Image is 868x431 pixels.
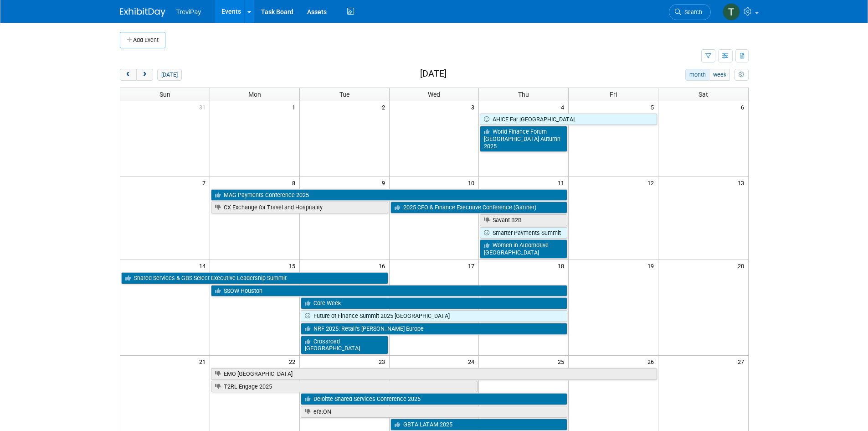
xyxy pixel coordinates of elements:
[339,91,349,98] span: Tue
[120,8,165,17] img: ExhibitDay
[378,260,389,271] span: 16
[685,69,709,81] button: month
[291,101,299,113] span: 1
[248,91,261,98] span: Mon
[737,356,748,367] span: 27
[301,297,568,309] a: Core Week
[480,227,567,239] a: Smarter Payments Summit
[121,272,388,284] a: Shared Services & GBS Select Executive Leadership Summit
[381,101,389,113] span: 2
[159,91,170,98] span: Sun
[467,177,478,188] span: 10
[480,126,567,152] a: World Finance Forum [GEOGRAPHIC_DATA] Autumn 2025
[211,285,567,297] a: SSOW Houston
[518,91,529,98] span: Thu
[198,356,210,367] span: 21
[647,177,658,188] span: 12
[157,69,181,81] button: [DATE]
[301,310,568,322] a: Future of Finance Summit 2025 [GEOGRAPHIC_DATA]
[201,177,210,188] span: 7
[647,260,658,271] span: 19
[288,260,299,271] span: 15
[480,214,567,226] a: Savant B2B
[211,368,657,380] a: EMO [GEOGRAPHIC_DATA]
[176,8,201,16] span: TreviPay
[390,419,568,431] a: GBTA LATAM 2025
[211,202,388,213] a: CX Exchange for Travel and Hospitality
[681,9,702,16] span: Search
[291,177,299,188] span: 8
[211,189,567,201] a: MAG Payments Conference 2025
[737,260,748,271] span: 20
[467,260,478,271] span: 17
[136,69,153,81] button: next
[288,356,299,367] span: 22
[301,336,388,354] a: Crossroad [GEOGRAPHIC_DATA]
[557,177,568,188] span: 11
[428,91,440,98] span: Wed
[301,406,568,418] a: efa:ON
[709,69,730,81] button: week
[610,91,617,98] span: Fri
[120,69,137,81] button: prev
[739,72,745,78] i: Personalize Calendar
[560,101,568,113] span: 4
[480,114,657,125] a: AHICE Far [GEOGRAPHIC_DATA]
[557,260,568,271] span: 18
[301,393,568,405] a: Deloitte Shared Services Conference 2025
[198,260,210,271] span: 14
[740,101,748,113] span: 6
[467,356,478,367] span: 24
[420,69,447,79] h2: [DATE]
[480,239,567,258] a: Women in Automotive [GEOGRAPHIC_DATA]
[647,356,658,367] span: 26
[390,202,568,213] a: 2025 CFO & Finance Executive Conference (Gartner)
[737,177,748,188] span: 13
[723,3,740,21] img: Tara DePaepe
[301,323,568,335] a: NRF 2025: Retail’s [PERSON_NAME] Europe
[198,101,210,113] span: 31
[381,177,389,188] span: 9
[120,32,165,48] button: Add Event
[211,381,478,393] a: T2RL Engage 2025
[470,101,478,113] span: 3
[650,101,658,113] span: 5
[378,356,389,367] span: 23
[669,4,711,20] a: Search
[557,356,568,367] span: 25
[734,69,748,81] button: myCustomButton
[699,91,708,98] span: Sat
